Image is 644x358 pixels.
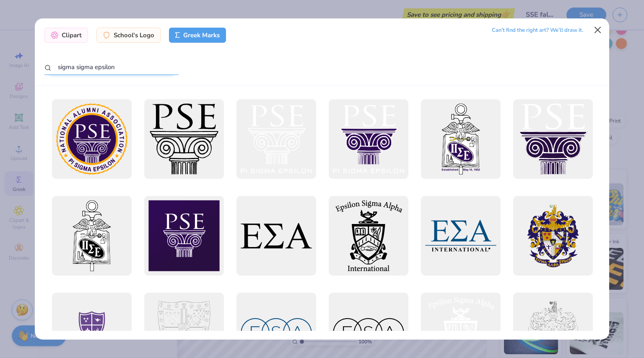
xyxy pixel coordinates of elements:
input: Search by name [44,59,179,75]
div: Can’t find the right art? We’ll draw it. [492,23,583,38]
button: Close [590,22,606,38]
div: School's Logo [96,28,161,43]
div: Greek Marks [169,28,226,43]
div: Clipart [44,28,88,43]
